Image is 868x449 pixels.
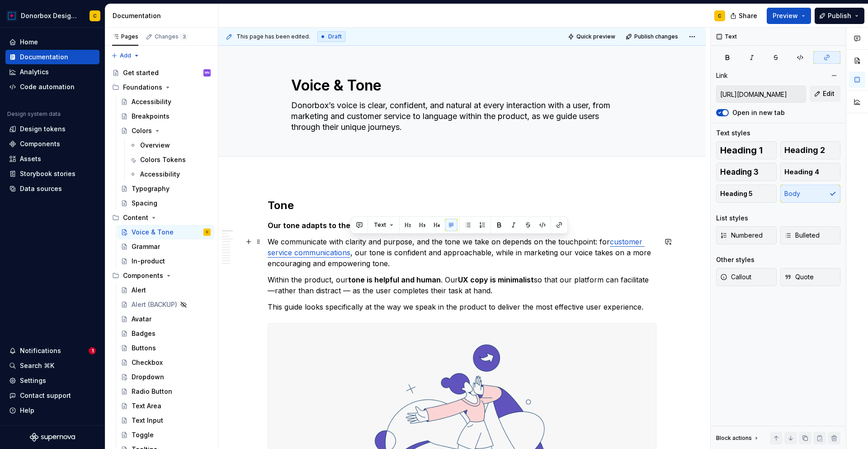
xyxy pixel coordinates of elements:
button: Heading 4 [780,163,841,181]
div: Code automation [20,82,75,91]
a: Data sources [5,182,99,196]
div: Dropdown [132,373,164,382]
p: We communicate with clarity and purpose, and the tone we take on depends on the touchpoint: for ,... [268,236,656,269]
span: Quick preview [576,33,615,40]
div: In-product [132,257,165,266]
a: Design tokens [5,122,99,136]
button: Callout [716,268,777,286]
a: Voice & ToneC [117,225,214,239]
div: Alert (BACKUP) [132,300,177,309]
div: Block actions [716,435,752,442]
div: Grammar [132,242,160,251]
span: Callout [720,272,751,282]
a: Storybook stories [5,167,99,181]
button: Donorbox Design SystemC [2,6,103,25]
div: Components [108,268,214,283]
div: Donorbox Design System [21,11,79,20]
div: C [718,12,722,19]
div: List styles [716,214,748,223]
span: Publish [828,11,851,20]
a: Home [5,35,99,49]
div: Content [123,213,148,222]
span: 1 [89,347,96,354]
a: Typography [117,182,214,196]
div: Components [20,139,60,148]
span: Heading 4 [784,167,819,177]
a: Assets [5,152,99,166]
span: Text [374,221,386,229]
span: Quote [784,272,814,282]
span: Heading 3 [720,167,759,177]
div: Badges [132,329,156,338]
div: Checkbox [132,358,163,367]
textarea: Voice & Tone [289,75,631,96]
span: Numbered [720,231,763,240]
button: Contact support [5,388,99,403]
span: Heading 2 [784,146,825,155]
button: Publish [815,8,864,24]
div: Search ⌘K [20,361,54,370]
div: Text Input [132,416,163,425]
a: Breakpoints [117,109,214,124]
button: Text [370,219,397,231]
a: Overview [126,138,214,153]
span: Heading 1 [720,146,763,155]
button: Publish changes [623,30,682,43]
a: Spacing [117,196,214,210]
a: Text Area [117,399,214,413]
a: Supernova Logo [30,433,75,442]
a: Text Input [117,413,214,428]
button: Search ⌘K [5,358,99,373]
a: Colors Tokens [126,153,214,167]
a: Alert [117,283,214,297]
div: Text styles [716,129,750,138]
span: 3 [180,33,188,40]
a: Dropdown [117,370,214,384]
button: Numbered [716,226,777,244]
button: Preview [767,8,811,24]
p: Within the product, our . Our so that our platform can facilitate —rather than distract — as the ... [268,274,656,296]
a: Accessibility [126,167,214,182]
span: Bulleted [784,231,820,240]
div: Other styles [716,255,755,264]
button: Edit [810,86,840,102]
div: Voice & Tone [132,228,174,237]
button: Heading 3 [716,163,777,181]
div: Storybook stories [20,169,75,178]
button: Heading 2 [780,141,841,159]
div: Text Area [132,401,161,411]
div: Assets [20,154,41,163]
div: Typography [132,184,170,193]
span: Heading 5 [720,189,753,198]
strong: UX copy is minimalist [458,275,534,284]
div: Radio Button [132,387,172,396]
div: Foundations [123,83,162,92]
div: Accessibility [140,170,180,179]
div: Home [20,38,38,47]
div: Link [716,71,728,80]
a: Accessibility [117,95,214,109]
span: Add [120,52,131,59]
a: In-product [117,254,214,268]
div: Contact support [20,391,71,400]
div: Colors Tokens [140,155,186,164]
a: Code automation [5,80,99,94]
div: Help [20,406,34,415]
a: Alert (BACKUP) [117,297,214,312]
div: Alert [132,286,146,295]
span: Edit [823,89,835,98]
div: Accessibility [132,97,171,106]
button: Share [726,8,763,24]
a: Buttons [117,341,214,355]
div: Colors [132,126,152,135]
button: Heading 5 [716,185,777,203]
div: Foundations [108,80,214,95]
div: Components [123,271,163,280]
div: Toggle [132,430,154,439]
span: Publish changes [634,33,678,40]
span: Draft [328,33,342,40]
span: Preview [773,11,798,20]
button: Add [108,49,142,62]
strong: Our tone adapts to the context. [268,221,383,230]
img: 17077652-375b-4f2c-92b0-528c72b71ea0.png [6,10,17,21]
